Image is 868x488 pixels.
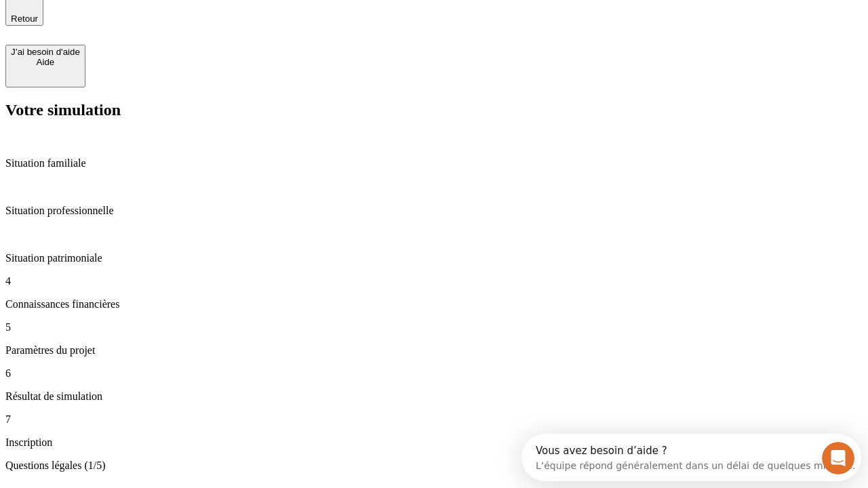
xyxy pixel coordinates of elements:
div: Aide [11,57,80,67]
h2: Votre simulation [5,101,863,119]
p: Inscription [5,436,863,449]
iframe: Intercom live chat [822,442,854,474]
p: Situation patrimoniale [5,252,863,264]
iframe: Intercom live chat discovery launcher [521,434,861,481]
p: Situation familiale [5,157,863,169]
div: Ouvrir le Messenger Intercom [5,5,374,43]
p: 6 [5,367,863,380]
span: Retour [11,14,38,24]
p: Résultat de simulation [5,390,863,403]
p: Situation professionnelle [5,205,863,217]
div: L’équipe répond généralement dans un délai de quelques minutes. [14,22,334,37]
button: J’ai besoin d'aideAide [5,45,85,87]
p: 5 [5,321,863,333]
div: Vous avez besoin d’aide ? [14,12,334,22]
p: Questions légales (1/5) [5,460,863,472]
p: 7 [5,413,863,426]
p: Connaissances financières [5,298,863,310]
p: 4 [5,275,863,287]
p: Paramètres du projet [5,344,863,357]
div: J’ai besoin d'aide [11,47,80,57]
